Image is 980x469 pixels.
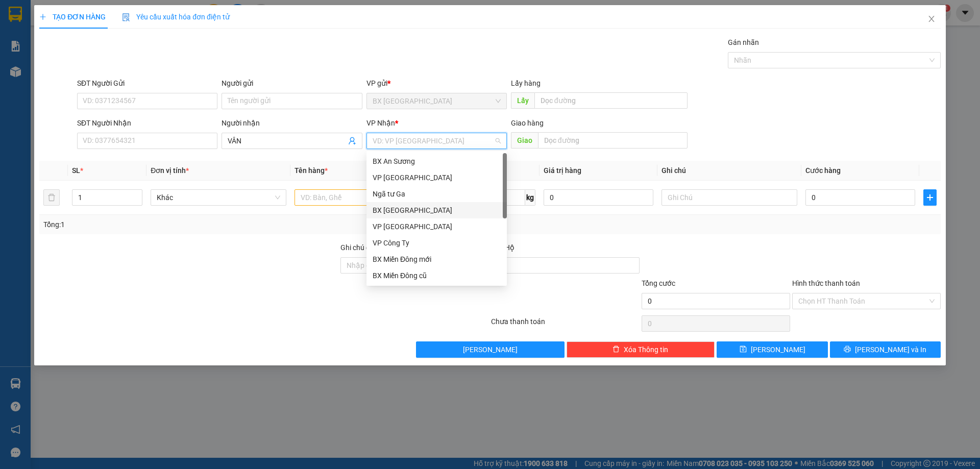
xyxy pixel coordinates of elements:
button: [PERSON_NAME] [416,341,565,358]
button: deleteXóa Thông tin [567,341,715,358]
span: Thu Hộ [491,243,514,252]
div: VP Tân Bình [366,169,507,186]
div: BX An Sương [373,156,501,167]
div: VP Công Ty [366,235,507,251]
span: [PERSON_NAME] [751,344,805,355]
span: BX Quảng Ngãi ĐT: [36,36,142,55]
div: BX Miền Đông mới [373,254,501,265]
div: VP gửi [366,78,507,89]
div: Ngã tư Ga [366,186,507,202]
div: BX An Sương [366,153,507,169]
span: plus [924,193,936,202]
input: Dọc đường [538,132,688,149]
span: TẠO ĐƠN HÀNG [39,13,106,21]
span: save [740,345,747,354]
span: Gửi: [4,59,19,68]
span: Giao [511,132,538,149]
span: [PERSON_NAME] và In [855,344,926,355]
div: Người nhận [222,117,362,129]
span: Giao hàng [511,119,544,127]
div: VP [GEOGRAPHIC_DATA] [373,221,501,232]
button: printer[PERSON_NAME] và In [830,341,941,358]
div: VP Hà Nội [366,218,507,235]
input: VD: Bàn, Ghế [295,189,430,206]
span: plus [39,13,46,20]
span: Yêu cầu xuất hóa đơn điện tử [122,13,230,21]
div: SĐT Người Gửi [77,78,217,89]
span: BX [GEOGRAPHIC_DATA] - [19,59,114,68]
div: BX Quảng Ngãi [366,202,507,218]
span: Nhận: [4,71,121,91]
input: Ghi chú đơn hàng [340,257,489,274]
div: BX Miền Đông cũ [366,267,507,284]
div: Tổng: 1 [43,219,378,230]
span: Lấy [511,92,534,109]
th: Ghi chú [657,161,801,181]
span: 0941 78 2525 [36,36,142,55]
div: Chưa thanh toán [490,316,641,334]
span: delete [612,345,620,354]
span: user-add [348,137,356,145]
input: 0 [544,189,653,206]
span: Đơn vị tính [151,166,189,175]
strong: CÔNG TY CP BÌNH TÂM [36,6,138,34]
button: save[PERSON_NAME] [717,341,827,358]
span: VP [GEOGRAPHIC_DATA] - [4,71,121,91]
label: Ghi chú đơn hàng [340,243,397,252]
span: Khác [157,190,280,205]
img: logo [4,8,35,54]
div: BX Miền Đông mới [366,251,507,267]
label: Hình thức thanh toán [792,279,860,287]
span: SL [72,166,80,175]
span: Tổng cước [642,279,675,287]
div: BX Miền Đông cũ [373,270,501,281]
span: Xóa Thông tin [624,344,668,355]
input: Dọc đường [534,92,688,109]
label: Gán nhãn [728,38,759,46]
div: BX [GEOGRAPHIC_DATA] [373,205,501,216]
span: BX Quảng Ngãi [373,93,501,109]
img: icon [122,13,130,21]
input: Ghi Chú [661,189,797,206]
div: SĐT Người Nhận [77,117,217,129]
div: VP [GEOGRAPHIC_DATA] [373,172,501,183]
div: Ngã tư Ga [373,188,501,200]
span: kg [525,189,535,206]
div: Người gửi [222,78,362,89]
span: Lấy hàng [511,79,541,87]
span: Cước hàng [805,166,841,175]
button: delete [43,189,60,206]
span: Tên hàng [295,166,328,175]
button: plus [923,189,937,206]
span: printer [844,345,851,354]
span: close [927,15,936,23]
span: Giá trị hàng [544,166,581,175]
span: VP Nhận [366,119,395,127]
button: Close [917,5,946,34]
div: VP Công Ty [373,237,501,249]
span: [PERSON_NAME] [463,344,518,355]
